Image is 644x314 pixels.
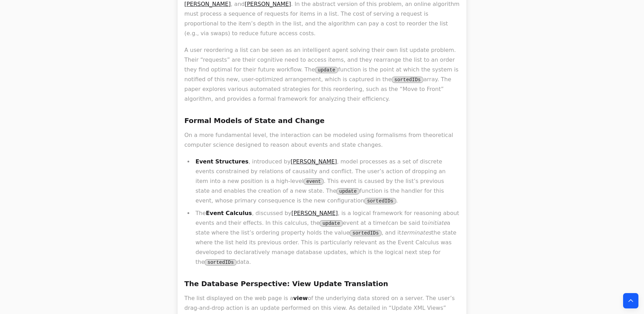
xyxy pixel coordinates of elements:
code: update [336,188,359,194]
button: Back to top [623,293,638,308]
p: A user reordering a list can be seen as an intelligent agent solving their own list update proble... [184,45,460,104]
strong: view [293,295,308,301]
em: terminates [401,229,431,236]
code: sortedIDs [364,198,396,204]
strong: Event Calculus [206,210,252,216]
code: update [315,67,338,73]
code: sortedIDs [205,259,237,266]
p: On a more fundamental level, the interaction can be modeled using formalisms from theoretical com... [184,130,460,150]
strong: Event Structures [195,158,248,165]
a: [PERSON_NAME] [291,158,337,165]
code: sortedIDs [392,77,424,83]
li: The , discussed by , is a logical framework for reasoning about events and their effects. In this... [193,208,460,267]
h3: The Database Perspective: View Update Translation [184,278,460,289]
a: [PERSON_NAME] [245,1,291,7]
code: update [320,220,343,227]
li: , introduced by , model processes as a set of discrete events constrained by relations of causali... [193,157,460,206]
a: [PERSON_NAME] [184,1,231,7]
code: sortedIDs [350,230,382,236]
h3: Formal Models of State and Change [184,115,460,126]
span: t [386,220,388,226]
code: event [304,178,324,185]
a: [PERSON_NAME] [291,210,338,216]
em: initiate [428,220,447,226]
